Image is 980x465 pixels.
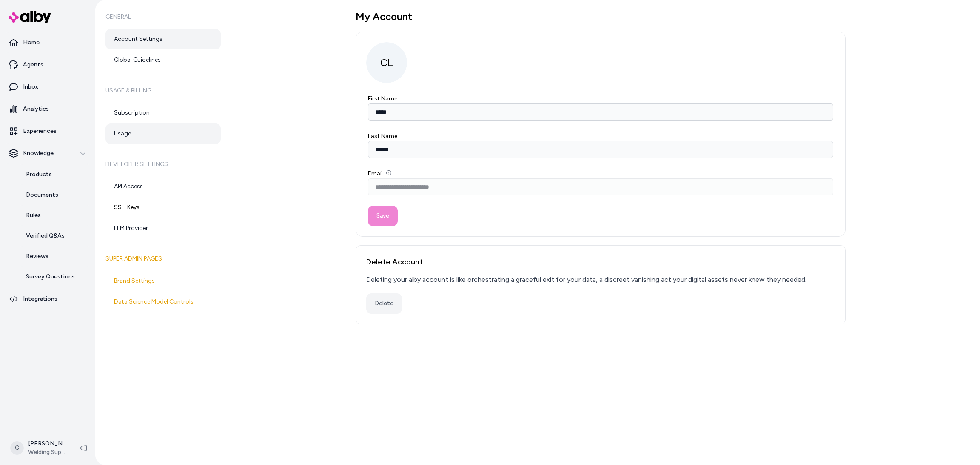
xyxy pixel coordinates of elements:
[26,170,52,179] p: Products
[105,123,221,144] a: Usage
[366,275,806,285] div: Deleting your alby account is like orchestrating a graceful exit for your data, a discreet vanish...
[26,191,58,199] p: Documents
[105,29,221,49] a: Account Settings
[3,99,92,119] a: Analytics
[105,218,221,238] a: LLM Provider
[366,256,835,268] h2: Delete Account
[23,105,49,113] p: Analytics
[105,5,221,29] h6: General
[105,79,221,103] h6: Usage & Billing
[105,197,221,218] a: SSH Keys
[26,273,75,281] p: Survey Questions
[17,226,92,246] a: Verified Q&As
[23,295,57,303] p: Integrations
[5,434,73,462] button: C[PERSON_NAME]Welding Supplies from IOC
[3,77,92,97] a: Inbox
[23,149,54,158] p: Knowledge
[105,176,221,197] a: API Access
[366,42,407,83] span: CL
[366,293,402,314] button: Delete
[23,38,40,47] p: Home
[105,292,221,312] a: Data Science Model Controls
[105,271,221,291] a: Brand Settings
[17,205,92,226] a: Rules
[368,170,391,177] label: Email
[356,10,846,23] h1: My Account
[105,152,221,176] h6: Developer Settings
[368,132,397,140] label: Last Name
[17,246,92,267] a: Reviews
[17,267,92,287] a: Survey Questions
[3,32,92,53] a: Home
[23,83,38,91] p: Inbox
[386,170,391,175] button: Email
[3,289,92,309] a: Integrations
[9,11,51,23] img: alby Logo
[26,232,65,240] p: Verified Q&As
[105,50,221,70] a: Global Guidelines
[105,103,221,123] a: Subscription
[3,55,92,75] a: Agents
[17,185,92,205] a: Documents
[26,211,41,220] p: Rules
[23,60,43,69] p: Agents
[28,448,66,456] span: Welding Supplies from IOC
[17,164,92,185] a: Products
[3,121,92,141] a: Experiences
[23,127,57,135] p: Experiences
[3,143,92,164] button: Knowledge
[10,441,24,455] span: C
[105,247,221,271] h6: Super Admin Pages
[28,439,66,448] p: [PERSON_NAME]
[368,95,397,102] label: First Name
[26,252,48,261] p: Reviews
